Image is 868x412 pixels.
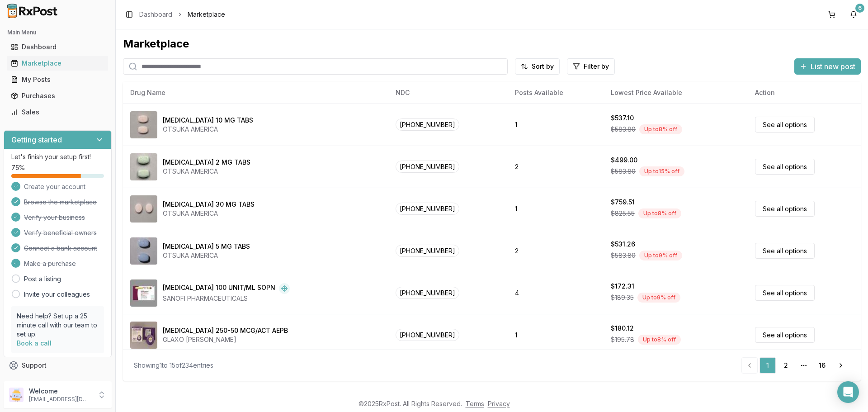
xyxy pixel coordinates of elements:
span: Verify beneficial owners [24,228,97,237]
span: Connect a bank account [24,244,97,253]
button: Dashboard [4,40,112,54]
div: My Posts [11,75,104,84]
nav: pagination [741,357,850,374]
div: [MEDICAL_DATA] 2 MG TABS [163,158,250,167]
h2: Main Menu [7,29,108,36]
span: Verify your business [24,213,85,222]
th: Posts Available [508,82,604,104]
div: [MEDICAL_DATA] 100 UNIT/ML SOPN [163,283,275,294]
span: $583.80 [611,251,636,260]
button: Filter by [567,58,615,75]
td: 1 [508,188,604,230]
span: Browse the marketplace [24,198,97,207]
div: 6 [855,4,864,13]
div: $537.10 [611,114,634,123]
th: Action [748,82,861,104]
button: List new post [794,58,861,75]
img: Abilify 2 MG TABS [130,153,157,180]
th: Lowest Price Available [604,82,748,104]
div: Up to 8 % off [638,208,681,218]
div: $499.00 [611,156,637,165]
a: 1 [759,357,776,374]
a: See all options [755,201,815,217]
img: Abilify 30 MG TABS [130,195,157,223]
div: [MEDICAL_DATA] 30 MG TABS [163,200,255,209]
div: Up to 9 % off [639,251,682,260]
span: $189.35 [611,293,634,302]
div: OTSUKA AMERICA [163,209,255,218]
div: OTSUKA AMERICA [163,251,250,260]
p: Welcome [29,387,92,396]
h3: Getting started [11,134,62,145]
a: Privacy [488,400,510,407]
a: My Posts [7,71,108,88]
a: See all options [755,243,815,259]
a: See all options [755,117,815,133]
a: Go to next page [832,357,850,374]
td: 1 [508,314,604,356]
span: [PHONE_NUMBER] [396,287,459,299]
p: Need help? Set up a 25 minute call with our team to set up. [17,312,99,339]
a: Post a listing [24,275,61,284]
div: GLAXO [PERSON_NAME] [163,335,288,344]
img: User avatar [9,388,24,402]
a: 16 [814,357,830,374]
a: Sales [7,104,108,120]
div: $531.26 [611,240,635,249]
img: Abilify 5 MG TABS [130,237,157,265]
td: 2 [508,146,604,188]
div: Marketplace [123,37,861,51]
img: RxPost Logo [4,4,61,18]
button: 6 [846,7,861,22]
td: 2 [508,230,604,272]
a: Invite your colleagues [24,290,90,299]
div: Open Intercom Messenger [837,381,859,403]
button: Marketplace [4,56,112,71]
td: 1 [508,104,604,146]
a: Marketplace [7,55,108,71]
td: 4 [508,272,604,314]
button: Support [4,357,112,374]
a: Dashboard [7,39,108,55]
span: Filter by [584,62,609,71]
div: [MEDICAL_DATA] 5 MG TABS [163,242,250,251]
p: [EMAIL_ADDRESS][DOMAIN_NAME] [29,396,92,403]
span: 75 % [11,163,25,172]
span: List new post [811,61,855,72]
div: $759.51 [611,198,635,207]
span: $825.55 [611,209,635,218]
span: [PHONE_NUMBER] [396,118,459,131]
span: Sort by [532,62,554,71]
span: $195.78 [611,335,634,344]
a: See all options [755,159,815,175]
span: [PHONE_NUMBER] [396,329,459,341]
div: Up to 8 % off [638,335,681,345]
th: Drug Name [123,82,388,104]
span: [PHONE_NUMBER] [396,161,459,173]
div: [MEDICAL_DATA] 250-50 MCG/ACT AEPB [163,326,288,335]
div: Showing 1 to 15 of 234 entries [134,361,213,370]
img: Admelog SoloStar 100 UNIT/ML SOPN [130,279,157,307]
a: List new post [794,63,861,72]
nav: breadcrumb [139,10,225,19]
span: Feedback [22,377,52,386]
button: Sort by [515,58,560,75]
img: Abilify 10 MG TABS [130,111,157,138]
button: My Posts [4,72,112,87]
div: Up to 8 % off [639,124,682,134]
div: Marketplace [11,59,104,68]
button: Sales [4,105,112,119]
div: Dashboard [11,43,104,52]
a: Book a call [17,339,52,347]
a: 2 [778,357,794,374]
a: Terms [466,400,484,407]
th: NDC [388,82,508,104]
button: Feedback [4,374,112,390]
button: Purchases [4,89,112,103]
img: Advair Diskus 250-50 MCG/ACT AEPB [130,322,157,349]
span: $583.80 [611,125,636,134]
span: Make a purchase [24,259,76,268]
div: Up to 15 % off [639,166,684,176]
div: [MEDICAL_DATA] 10 MG TABS [163,116,253,125]
a: Purchases [7,88,108,104]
